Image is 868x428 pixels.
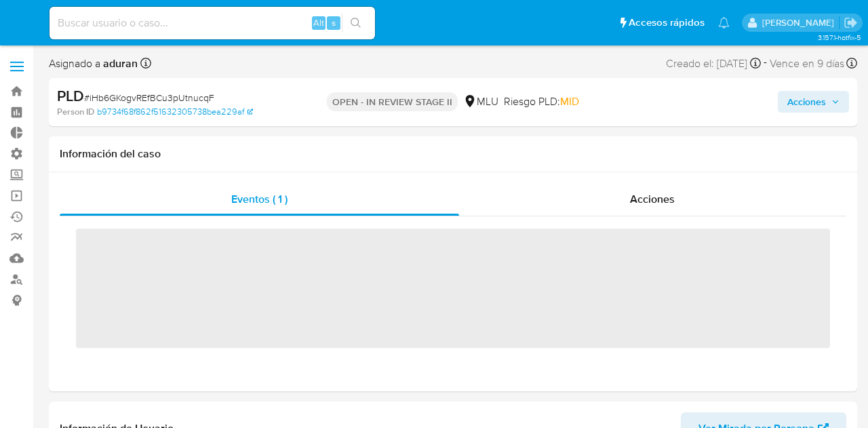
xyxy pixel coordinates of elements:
[342,14,370,33] button: search-icon
[97,106,253,118] a: b9734f68f862f51632305738bea229af
[76,229,830,348] span: ‌
[100,56,138,71] b: aduran
[560,94,579,109] span: MID
[770,56,844,71] span: Vence en 9 días
[60,147,846,161] h1: Información del caso
[57,106,94,118] b: Person ID
[327,92,458,111] p: OPEN - IN REVIEW STAGE II
[844,16,858,30] a: Salir
[84,91,214,104] span: # iHb6GKogvREfBCu3pUtnucqF
[630,191,675,207] span: Acciones
[778,91,849,113] button: Acciones
[463,94,498,109] div: MLU
[762,16,839,29] p: agustin.duran@mercadolibre.com
[231,191,288,207] span: Eventos ( 1 )
[313,16,324,29] span: Alt
[50,14,375,32] input: Buscar usuario o caso...
[718,17,730,28] a: Notificaciones
[49,56,138,71] span: Asignado a
[332,16,336,29] span: s
[629,16,705,30] span: Accesos rápidos
[504,94,579,109] span: Riesgo PLD:
[787,91,826,113] span: Acciones
[764,54,767,73] span: -
[666,54,761,73] div: Creado el: [DATE]
[57,85,84,106] b: PLD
